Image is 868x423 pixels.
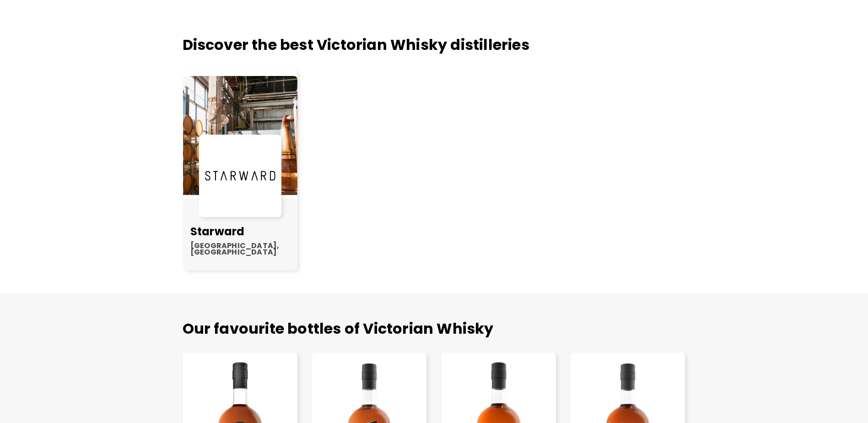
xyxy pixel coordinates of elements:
[183,76,297,195] img: Starward - Thumbnail - Distillery
[183,320,686,338] h2: Our favourite bottles of Victorian Whisky
[204,166,277,185] img: Starward - Logo
[190,243,290,255] a: [GEOGRAPHIC_DATA], [GEOGRAPHIC_DATA]
[183,36,686,54] h2: Discover the best Victorian Whisky distilleries
[190,224,245,239] a: Starward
